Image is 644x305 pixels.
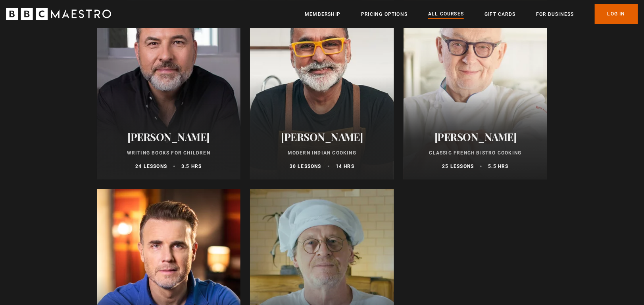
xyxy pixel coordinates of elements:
[442,163,474,170] p: 25 lessons
[260,131,384,143] h2: [PERSON_NAME]
[106,149,231,156] p: Writing Books for Children
[305,4,638,24] nav: Primary
[290,163,321,170] p: 30 lessons
[595,4,638,24] a: Log In
[181,163,202,170] p: 3.5 hrs
[428,10,464,19] a: All Courses
[413,149,538,156] p: Classic French Bistro Cooking
[106,131,231,143] h2: [PERSON_NAME]
[488,163,508,170] p: 5.5 hrs
[484,10,515,18] a: Gift Cards
[336,163,354,170] p: 14 hrs
[6,8,111,20] svg: BBC Maestro
[305,10,340,18] a: Membership
[260,149,384,156] p: Modern Indian Cooking
[135,163,167,170] p: 24 lessons
[413,131,538,143] h2: [PERSON_NAME]
[361,10,408,18] a: Pricing Options
[536,10,574,18] a: For business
